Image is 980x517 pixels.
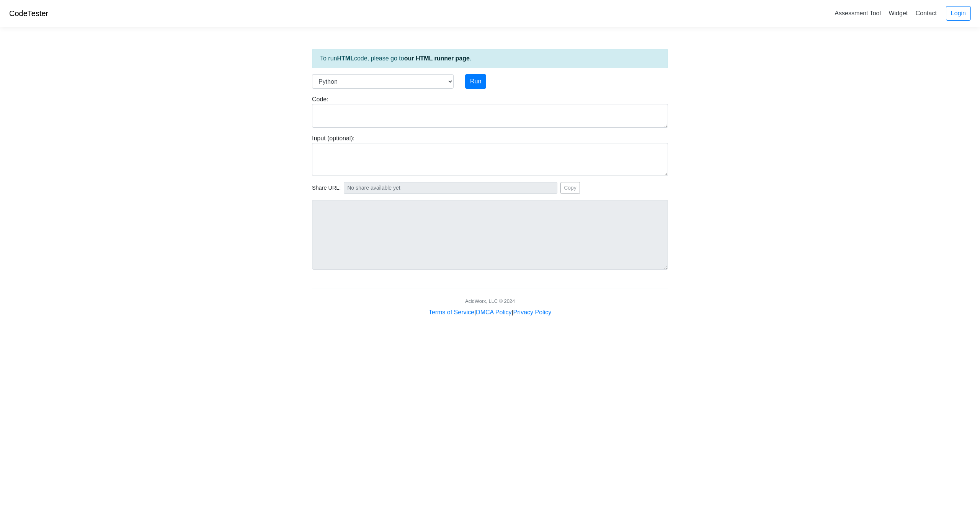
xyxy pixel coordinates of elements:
a: Assessment Tool [831,7,884,20]
a: DMCA Policy [476,309,511,315]
span: Share URL: [312,184,341,192]
button: Run [465,74,486,89]
a: CodeTester [9,9,48,18]
div: Input (optional): [306,134,674,176]
a: Terms of Service [429,309,474,315]
input: No share available yet [344,182,557,194]
a: Widget [885,7,911,20]
div: To run code, please go to . [312,49,668,68]
div: | | [429,308,551,317]
div: AcidWorx, LLC © 2024 [465,298,515,305]
div: Code: [306,95,674,128]
a: Privacy Policy [513,309,552,315]
strong: HTML [337,55,354,62]
a: Contact [913,7,940,20]
button: Copy [560,182,580,194]
a: our HTML runner page [404,55,470,62]
a: Login [946,6,971,21]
